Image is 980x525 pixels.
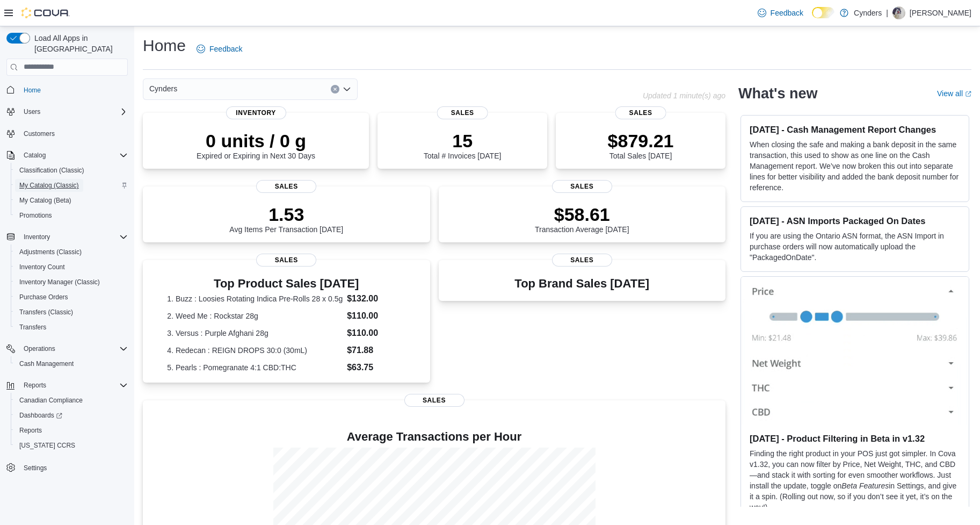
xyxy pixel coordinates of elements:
p: | [886,6,888,19]
span: My Catalog (Beta) [15,194,128,207]
span: Sales [552,180,612,193]
dt: 3. Versus : Purple Afghani 28g [167,328,343,339]
span: Transfers (Classic) [19,308,73,317]
a: Canadian Compliance [15,394,87,407]
span: Transfers (Classic) [15,306,128,319]
span: Inventory Count [19,263,65,271]
a: Home [19,84,45,97]
button: Inventory Count [11,260,132,275]
p: 1.53 [229,204,343,225]
p: [PERSON_NAME] [910,6,971,19]
p: Finding the right product in your POS just got simpler. In Cova v1.32, you can now filter by Pric... [750,448,960,513]
a: [US_STATE] CCRS [15,439,79,452]
span: Adjustments (Classic) [19,248,82,256]
p: $879.21 [608,130,674,152]
div: Expired or Expiring in Next 30 Days [197,130,315,160]
dd: $110.00 [347,327,405,340]
span: Promotions [15,209,128,222]
span: Sales [256,254,316,267]
span: Cynders [149,82,177,95]
dt: 2. Weed Me : Rockstar 28g [167,311,343,321]
button: Home [2,82,132,98]
span: Reports [15,424,128,437]
button: My Catalog (Classic) [11,178,132,193]
span: Users [24,107,40,116]
button: Operations [19,342,60,355]
h1: Home [143,35,186,56]
div: Avg Items Per Transaction [DATE] [229,204,343,234]
span: Reports [24,381,46,390]
button: Reports [19,379,50,392]
span: Operations [24,344,55,353]
h3: [DATE] - Cash Management Report Changes [750,124,960,135]
button: Transfers [11,320,132,335]
p: If you are using the Ontario ASN format, the ASN Import in purchase orders will now automatically... [750,231,960,263]
p: 0 units / 0 g [197,130,315,152]
h2: What's new [738,85,817,102]
dd: $110.00 [347,310,405,322]
button: Settings [2,459,132,475]
a: Feedback [192,38,246,60]
a: Promotions [15,209,56,222]
h3: [DATE] - ASN Imports Packaged On Dates [750,215,960,226]
button: Inventory Manager (Classic) [11,275,132,290]
button: Cash Management [11,356,132,371]
p: When closing the safe and making a bank deposit in the same transaction, this used to show as one... [750,139,960,193]
span: My Catalog (Classic) [15,179,128,192]
span: Classification (Classic) [19,166,84,175]
button: [US_STATE] CCRS [11,438,132,453]
button: Inventory [19,231,54,243]
a: Feedback [753,2,808,24]
dt: 4. Redecan : REIGN DROPS 30:0 (30mL) [167,345,343,356]
a: My Catalog (Beta) [15,194,76,207]
span: Washington CCRS [15,439,128,452]
div: Total # Invoices [DATE] [424,130,501,160]
a: Customers [19,127,59,140]
dd: $132.00 [347,292,405,305]
span: Canadian Compliance [19,396,83,405]
svg: External link [965,91,971,97]
button: Adjustments (Classic) [11,244,132,260]
a: Classification (Classic) [15,164,89,177]
button: Catalog [19,149,50,162]
span: Feedback [209,44,242,54]
span: Dashboards [15,409,128,422]
a: Dashboards [15,409,67,422]
button: Users [19,105,45,118]
input: Dark Mode [812,7,834,18]
h3: Top Product Sales [DATE] [167,277,405,290]
span: Cash Management [15,357,128,370]
button: Users [2,104,132,119]
span: Reports [19,379,128,392]
span: Customers [19,127,128,140]
h3: [DATE] - Product Filtering in Beta in v1.32 [750,433,960,444]
div: Transaction Average [DATE] [535,204,629,234]
span: Sales [404,394,464,407]
a: Inventory Count [15,261,69,274]
span: Transfers [19,323,46,332]
a: Adjustments (Classic) [15,246,86,258]
div: Total Sales [DATE] [608,130,674,160]
span: Home [24,86,41,95]
button: Open list of options [343,85,351,94]
span: My Catalog (Classic) [19,181,79,190]
button: Reports [2,378,132,393]
a: Purchase Orders [15,291,72,304]
p: Cynders [854,6,882,19]
span: Inventory [226,106,286,119]
a: Inventory Manager (Classic) [15,276,104,289]
span: Adjustments (Classic) [15,246,128,258]
span: Classification (Classic) [15,164,128,177]
button: Clear input [331,85,339,94]
span: Purchase Orders [19,293,68,301]
span: Customers [24,130,55,138]
button: Purchase Orders [11,290,132,305]
span: Sales [437,106,488,119]
a: Settings [19,462,51,474]
button: Inventory [2,229,132,244]
span: Catalog [24,151,46,160]
span: My Catalog (Beta) [19,196,71,205]
a: Cash Management [15,357,78,370]
dt: 5. Pearls : Pomegranate 4:1 CBD:THC [167,362,343,373]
